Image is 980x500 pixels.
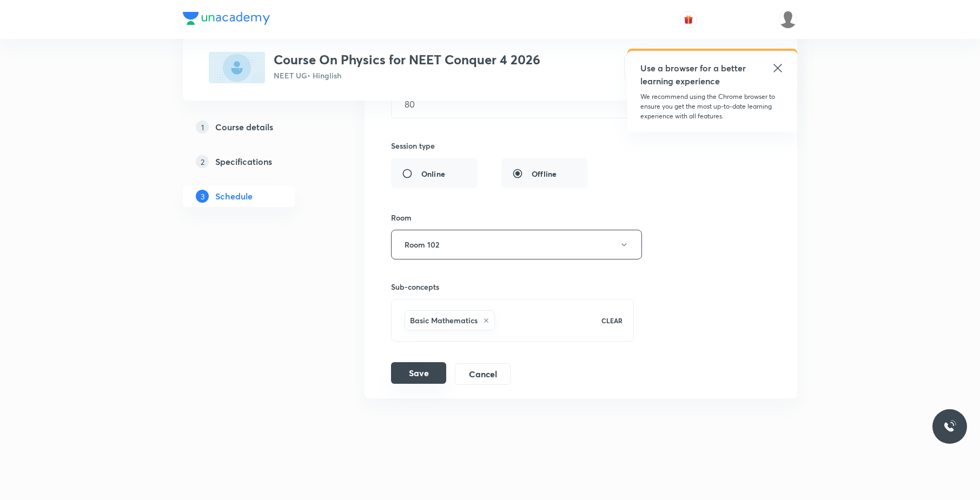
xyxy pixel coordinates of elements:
a: Company Logo [183,12,270,28]
a: 1Course details [183,116,330,138]
h5: Course details [215,121,273,134]
h6: Sub-concepts [391,281,634,292]
button: Preview [624,55,693,81]
p: We recommend using the Chrome browser to ensure you get the most up-to-date learning experience w... [640,92,784,121]
img: avatar [684,15,693,24]
input: 80 [392,90,639,118]
img: 4CCD2087-2435-4CDC-BD69-D582D86F25AF_plus.png [209,52,265,83]
button: Cancel [455,363,511,385]
h5: Use a browser for a better learning experience [640,62,748,88]
h5: Specifications [215,155,272,168]
h6: Session type [391,140,435,151]
img: ttu [943,420,956,433]
p: CLEAR [601,316,623,325]
p: 1 [196,121,209,134]
h6: Room [391,212,412,223]
button: Room 102 [391,230,642,259]
h6: Basic Mathematics [410,315,478,326]
button: Save [391,362,446,384]
a: 2Specifications [183,151,330,172]
h5: Schedule [215,190,253,203]
button: avatar [680,11,697,28]
h3: Course On Physics for NEET Conquer 4 2026 [274,52,540,68]
img: Company Logo [183,12,270,25]
p: NEET UG • Hinglish [274,70,540,81]
p: 2 [196,155,209,168]
p: 3 [196,190,209,203]
img: aadi Shukla [779,10,797,29]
